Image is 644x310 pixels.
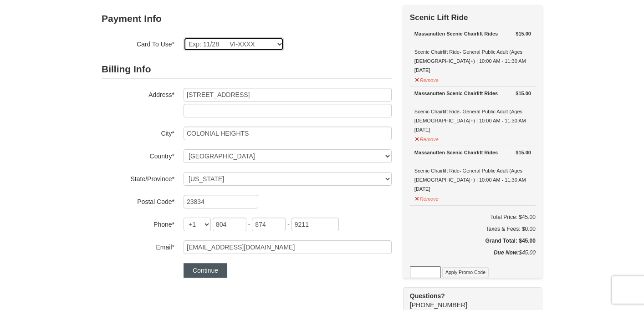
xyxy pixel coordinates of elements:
[102,10,392,28] h2: Payment Info
[287,220,290,228] span: -
[102,88,174,99] label: Address*
[102,218,174,229] label: Phone*
[213,218,246,231] input: xxx
[414,192,439,203] button: Remove
[184,127,392,140] input: City
[410,248,536,266] div: $45.00
[414,89,531,98] div: Massanutten Scenic Chairlift Rides
[252,218,286,231] input: xxx
[414,148,531,193] div: Scenic Chairlift Ride- General Public Adult (Ages [DEMOGRAPHIC_DATA]+) | 10:00 AM - 11:30 AM [DATE]
[102,240,174,252] label: Email*
[102,37,174,49] label: Card To Use*
[414,89,531,134] div: Scenic Chairlift Ride- General Public Adult (Ages [DEMOGRAPHIC_DATA]+) | 10:00 AM - 11:30 AM [DATE]
[102,149,174,161] label: Country*
[410,236,536,245] h5: Grand Total: $45.00
[410,213,536,222] h6: Total Price: $45.00
[184,88,392,102] input: Billing Info
[410,292,445,300] strong: Questions?
[442,267,489,277] button: Apply Promo Code
[102,172,174,183] label: State/Province*
[102,60,392,79] h2: Billing Info
[414,73,439,85] button: Remove
[410,224,536,234] div: Taxes & Fees: $0.00
[414,29,531,75] div: Scenic Chairlift Ride- General Public Adult (Ages [DEMOGRAPHIC_DATA]+) | 10:00 AM - 11:30 AM [DATE]
[414,29,531,38] div: Massanutten Scenic Chairlift Rides
[410,13,468,22] strong: Scenic Lift Ride
[494,249,519,256] strong: Due Now:
[102,127,174,138] label: City*
[516,89,531,98] strong: $15.00
[516,29,531,38] strong: $15.00
[414,132,439,144] button: Remove
[184,240,392,254] input: Email
[184,263,227,278] button: Continue
[410,291,526,309] span: [PHONE_NUMBER]
[516,148,531,157] strong: $15.00
[291,218,339,231] input: xxxx
[414,148,531,157] div: Massanutten Scenic Chairlift Rides
[248,220,250,228] span: -
[102,195,174,206] label: Postal Code*
[184,195,258,208] input: Postal Code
